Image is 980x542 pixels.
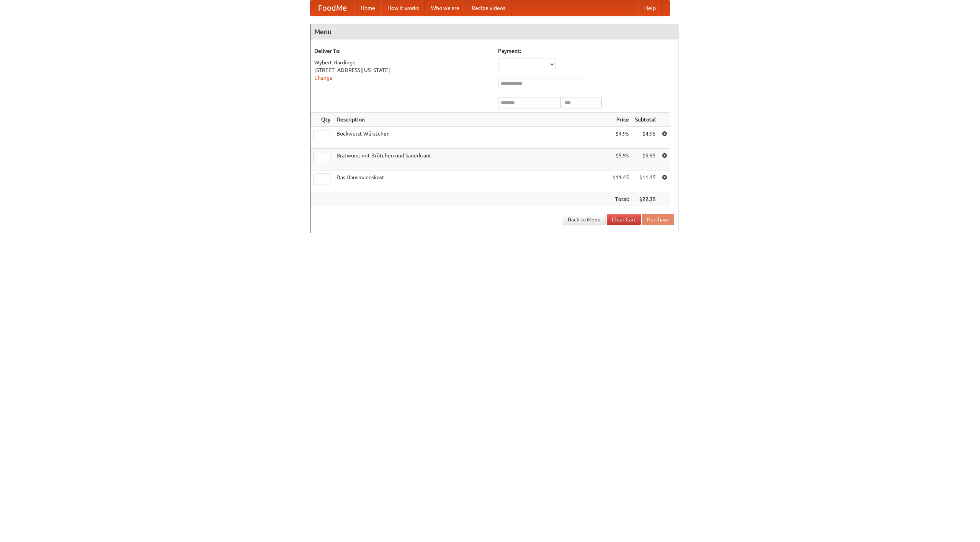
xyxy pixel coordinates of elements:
[632,113,659,127] th: Subtotal
[333,113,609,127] th: Description
[607,214,641,225] a: Clear Cart
[314,59,490,66] div: Wybert Hardinge
[310,0,354,16] a: FoodMe
[314,75,333,81] a: Change
[314,47,490,55] h5: Deliver To:
[381,0,425,16] a: How it works
[354,0,381,16] a: Home
[638,0,662,16] a: Help
[632,149,659,170] td: $5.95
[333,170,609,192] td: Das Hausmannskost
[465,0,511,16] a: Recipe videos
[333,127,609,149] td: Bockwurst Würstchen
[563,214,606,225] a: Back to Menu
[642,214,674,225] button: Purchase
[609,149,632,170] td: $5.95
[425,0,465,16] a: Who we are
[609,113,632,127] th: Price
[632,192,659,206] th: $22.35
[314,66,490,74] div: [STREET_ADDRESS][US_STATE]
[498,47,674,55] h5: Payment:
[609,192,632,206] th: Total:
[632,170,659,192] td: $11.45
[609,170,632,192] td: $11.45
[310,24,678,39] h4: Menu
[609,127,632,149] td: $4.95
[333,149,609,170] td: Bratwurst mit Brötchen und Sauerkraut
[310,113,333,127] th: Qty
[632,127,659,149] td: $4.95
